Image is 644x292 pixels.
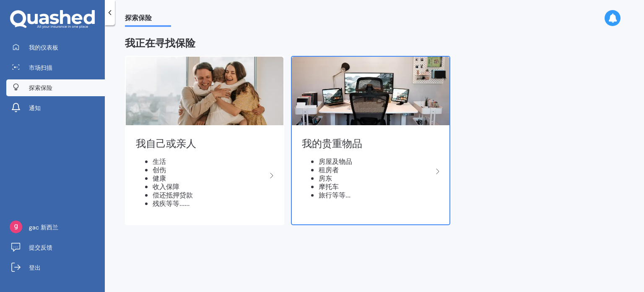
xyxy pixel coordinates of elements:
font: 房屋及物品 [319,157,352,166]
font: 我正在寻找保险 [125,36,195,50]
font: 我的仪表板 [29,44,58,51]
font: 健康 [153,174,166,183]
font: 我的贵重物品 [302,137,362,150]
img: 我的贵重物品 [292,57,449,125]
font: 通知 [29,104,41,112]
a: gac 新西兰 [6,219,105,236]
font: 我自己或亲人 [136,137,196,150]
font: 旅行等等... [319,190,351,200]
font: 摩托车 [319,182,339,191]
font: 生活 [153,157,166,166]
font: 偿还抵押贷款 [153,190,193,200]
a: 我的仪表板 [6,39,105,56]
a: 市场扫描 [6,59,105,76]
a: 登出 [6,259,105,276]
font: 提交反馈 [29,244,52,251]
img: ACg8ocIR8xFL_MyySECVMOMokeEoMTTGeOVoWjr4CGGjHmt3DMMuuw=s96-c [10,221,22,233]
img: 我自己或亲人 [126,57,283,125]
font: 残疾等等…… [153,199,190,208]
font: 探索保险 [125,13,152,22]
a: 提交反馈 [6,239,105,256]
font: 市场扫描 [29,64,52,71]
font: 租房者 [319,165,339,174]
font: 收入保障 [153,182,179,191]
font: 房东 [319,174,332,183]
font: 创伤 [153,165,166,174]
a: 探索保险 [6,79,105,96]
font: gac 新西兰 [29,224,58,231]
a: 通知 [6,100,105,116]
font: 登出 [29,264,41,271]
font: 探索保险 [29,84,52,92]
